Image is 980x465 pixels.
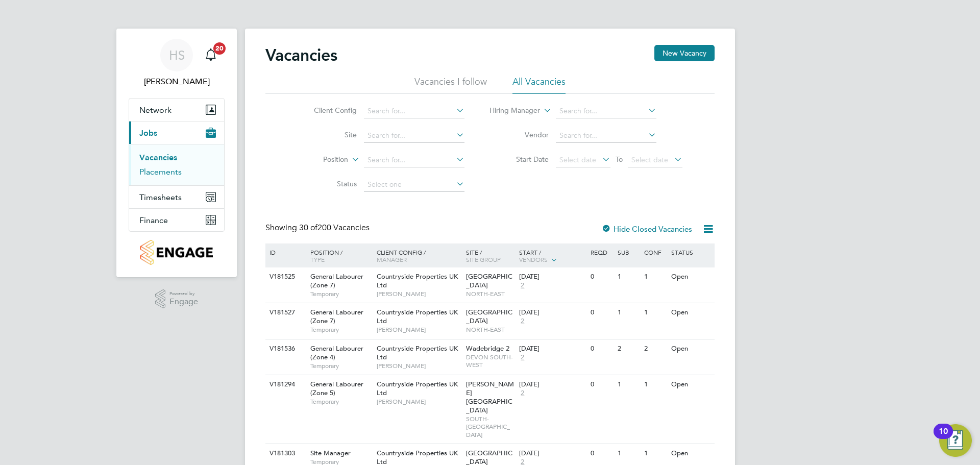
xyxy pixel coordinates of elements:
[615,339,642,358] div: 2
[364,104,464,118] input: Search for...
[615,375,642,394] div: 1
[267,375,303,394] div: V181294
[466,290,514,298] span: NORTH-EAST
[669,375,713,394] div: Open
[129,209,224,231] button: Finance
[299,223,317,233] span: 30 of
[466,326,514,334] span: NORTH-EAST
[519,449,585,458] div: [DATE]
[267,243,303,261] div: ID
[519,255,548,263] span: Vendors
[642,303,668,322] div: 1
[139,215,168,225] span: Finance
[129,121,224,144] button: Jobs
[310,326,372,334] span: Temporary
[377,380,458,397] span: Countryside Properties UK Ltd
[669,339,713,358] div: Open
[612,153,626,166] span: To
[490,130,549,139] label: Vendor
[129,39,225,88] a: HS[PERSON_NAME]
[310,449,351,457] span: Site Manager
[519,353,526,362] span: 2
[310,362,372,370] span: Temporary
[519,380,585,389] div: [DATE]
[374,243,463,268] div: Client Config /
[169,298,198,306] span: Engage
[377,272,458,289] span: Countryside Properties UK Ltd
[669,243,713,261] div: Status
[519,273,585,281] div: [DATE]
[466,344,509,353] span: Wadebridge 2
[129,99,224,121] button: Network
[129,76,225,88] span: Harry Slater
[139,105,171,115] span: Network
[289,155,348,165] label: Position
[310,255,325,263] span: Type
[519,345,585,353] div: [DATE]
[669,303,713,322] div: Open
[642,339,668,358] div: 2
[377,308,458,325] span: Countryside Properties UK Ltd
[642,375,668,394] div: 1
[310,308,363,325] span: General Labourer (Zone 7)
[265,223,372,233] div: Showing
[377,344,458,361] span: Countryside Properties UK Ltd
[559,155,596,164] span: Select date
[169,48,185,62] span: HS
[265,45,337,65] h2: Vacancies
[615,303,642,322] div: 1
[556,129,656,143] input: Search for...
[512,76,566,94] li: All Vacancies
[377,398,461,406] span: [PERSON_NAME]
[310,272,363,289] span: General Labourer (Zone 7)
[139,153,177,162] a: Vacancies
[588,243,615,261] div: Reqd
[642,444,668,463] div: 1
[267,444,303,463] div: V181303
[669,267,713,286] div: Open
[267,339,303,358] div: V181536
[201,39,221,71] a: 20
[213,42,226,55] span: 20
[169,289,198,298] span: Powered by
[139,128,157,138] span: Jobs
[310,290,372,298] span: Temporary
[129,186,224,208] button: Timesheets
[490,155,549,164] label: Start Date
[155,289,199,309] a: Powered byEngage
[642,267,668,286] div: 1
[519,308,585,317] div: [DATE]
[556,104,656,118] input: Search for...
[601,224,692,234] label: Hide Closed Vacancies
[939,431,948,445] div: 10
[139,192,182,202] span: Timesheets
[939,424,972,457] button: Open Resource Center, 10 new notifications
[364,129,464,143] input: Search for...
[588,444,615,463] div: 0
[139,167,182,177] a: Placements
[129,144,224,185] div: Jobs
[364,178,464,192] input: Select one
[466,272,512,289] span: [GEOGRAPHIC_DATA]
[298,179,357,188] label: Status
[588,267,615,286] div: 0
[377,362,461,370] span: [PERSON_NAME]
[298,106,357,115] label: Client Config
[129,240,225,265] a: Go to home page
[298,130,357,139] label: Site
[466,415,514,439] span: SOUTH-[GEOGRAPHIC_DATA]
[481,106,540,116] label: Hiring Manager
[519,281,526,290] span: 2
[519,317,526,326] span: 2
[588,339,615,358] div: 0
[463,243,517,268] div: Site /
[519,389,526,398] span: 2
[466,255,501,263] span: Site Group
[517,243,588,269] div: Start /
[466,380,514,414] span: [PERSON_NAME][GEOGRAPHIC_DATA]
[377,326,461,334] span: [PERSON_NAME]
[310,398,372,406] span: Temporary
[615,267,642,286] div: 1
[615,444,642,463] div: 1
[364,153,464,167] input: Search for...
